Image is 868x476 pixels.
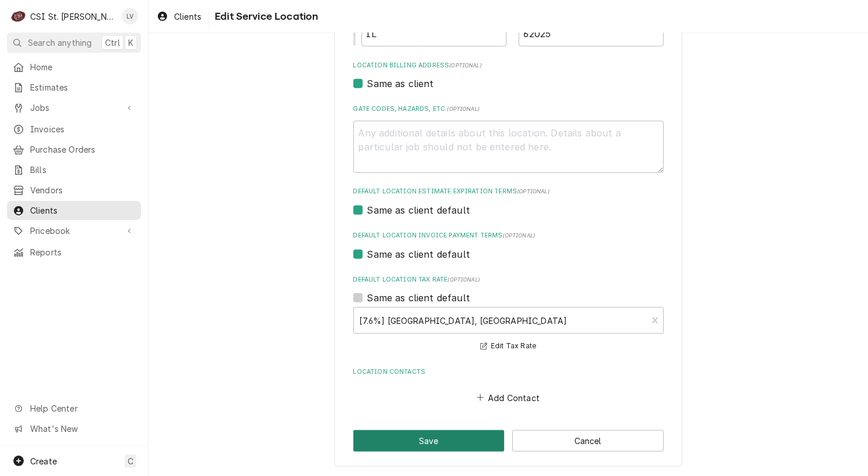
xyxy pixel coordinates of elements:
[211,9,318,24] span: Edit Service Location
[30,456,57,466] span: Create
[367,247,471,261] label: Same as client default
[105,37,120,49] span: Ctrl
[7,399,141,418] a: Go to Help Center
[353,430,664,452] div: Button Group Row
[512,430,664,452] button: Cancel
[353,61,664,91] div: Location Billing Address
[128,37,133,49] span: K
[7,243,141,262] a: Reports
[30,402,134,414] span: Help Center
[353,275,664,284] label: Default Location Tax Rate
[475,390,541,406] button: Add Contact
[30,184,135,196] span: Vendors
[30,423,134,435] span: What's New
[353,61,664,70] label: Location Billing Address
[353,187,664,196] label: Default Location Estimate Expiration Terms
[128,455,133,467] span: C
[353,275,664,354] div: Default Location Tax Rate
[30,246,135,258] span: Reports
[30,61,135,73] span: Home
[367,77,434,91] label: Same as client
[122,8,138,24] div: LV
[353,430,664,452] div: Button Group
[448,276,480,283] span: (optional)
[353,104,664,172] div: Gate Codes, Hazards, etc.
[449,62,482,68] span: (optional)
[353,231,664,240] label: Default Location Invoice Payment Terms
[10,8,27,24] div: C
[30,143,135,156] span: Purchase Orders
[517,188,549,194] span: (optional)
[30,123,135,135] span: Invoices
[7,120,141,139] a: Invoices
[367,203,471,217] label: Same as client default
[28,37,92,49] span: Search anything
[30,10,115,23] div: CSI St. [PERSON_NAME]
[7,419,141,438] a: Go to What's New
[30,164,135,176] span: Bills
[353,231,664,261] div: Default Location Invoice Payment Terms
[30,225,118,237] span: Pricebook
[7,221,141,240] a: Go to Pricebook
[367,291,471,305] label: Same as client default
[7,160,141,179] a: Bills
[174,10,201,23] span: Clients
[7,181,141,200] a: Vendors
[353,367,664,377] label: Location Contacts
[7,78,141,97] a: Estimates
[7,33,141,53] button: Search anythingCtrlK
[353,367,664,406] div: Location Contacts
[479,339,538,354] button: Edit Tax Rate
[353,187,664,217] div: Default Location Estimate Expiration Terms
[30,102,118,114] span: Jobs
[152,7,206,26] a: Clients
[7,98,141,117] a: Go to Jobs
[7,57,141,77] a: Home
[122,8,138,24] div: Lisa Vestal's Avatar
[30,204,135,217] span: Clients
[7,201,141,220] a: Clients
[30,81,135,93] span: Estimates
[353,104,664,114] label: Gate Codes, Hazards, etc.
[7,140,141,159] a: Purchase Orders
[353,430,505,452] button: Save
[447,106,480,112] span: ( optional )
[10,8,27,24] div: CSI St. Louis's Avatar
[503,232,536,239] span: (optional)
